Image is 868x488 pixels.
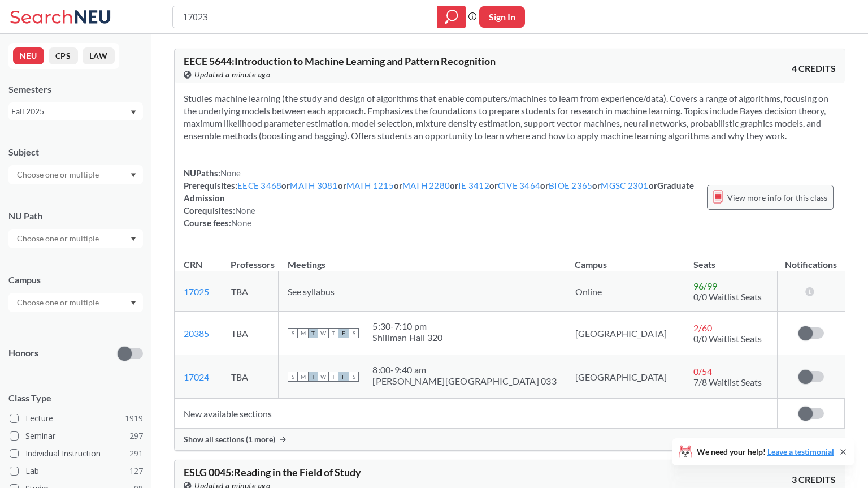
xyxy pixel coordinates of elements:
[727,191,827,205] span: View more info for this class
[131,301,136,305] svg: Dropdown arrow
[458,180,489,191] a: IE 3412
[11,296,106,309] input: Choose one or multiple
[222,312,279,355] td: TBA
[222,247,279,271] th: Professors
[566,355,684,399] td: [GEOGRAPHIC_DATA]
[13,47,44,64] button: NEU
[338,372,349,382] span: F
[8,274,143,286] div: Campus
[235,205,255,215] span: None
[184,372,209,382] a: 17024
[349,372,359,382] span: S
[184,328,209,339] a: 20385
[8,293,143,312] div: Dropdown arrow
[318,328,328,338] span: W
[129,430,143,442] span: 297
[184,92,836,142] section: Studies machine learning (the study and design of algorithms that enable computers/machines to le...
[8,347,38,360] p: Honors
[693,366,712,377] span: 0 / 54
[566,312,684,355] td: [GEOGRAPHIC_DATA]
[338,328,349,338] span: F
[131,237,136,241] svg: Dropdown arrow
[778,247,845,271] th: Notifications
[693,377,762,387] span: 7/8 Waitlist Seats
[601,180,648,191] a: MGSC 2301
[8,229,143,248] div: Dropdown arrow
[372,321,442,332] div: 5:30 - 7:10 pm
[8,146,143,158] div: Subject
[8,102,143,120] div: Fall 2025Dropdown arrow
[308,372,318,382] span: T
[175,429,845,450] div: Show all sections (1 more)
[328,372,338,382] span: T
[10,429,143,443] label: Seminar
[10,411,143,426] label: Lecture
[231,218,251,228] span: None
[129,465,143,477] span: 127
[792,62,836,75] span: 4 CREDITS
[8,83,143,96] div: Semesters
[222,355,279,399] td: TBA
[298,372,308,382] span: M
[184,286,209,297] a: 17025
[372,375,557,387] div: [PERSON_NAME][GEOGRAPHIC_DATA] 033
[184,167,696,229] div: NUPaths: Prerequisites: or or or or or or or or Graduate Admission Corequisites: Course fees:
[181,7,429,27] input: Class, professor, course number, "phrase"
[11,168,106,182] input: Choose one or multiple
[402,180,450,191] a: MATH 2280
[184,466,361,478] span: ESLG 0045 : Reading in the Field of Study
[346,180,394,191] a: MATH 1215
[684,247,778,271] th: Seats
[125,412,143,425] span: 1919
[288,286,335,297] span: See syllabus
[372,364,557,375] div: 8:00 - 9:40 am
[479,6,525,28] button: Sign In
[349,328,359,338] span: S
[184,55,496,67] span: EECE 5644 : Introduction to Machine Learning and Pattern Recognition
[131,110,136,115] svg: Dropdown arrow
[792,473,836,486] span: 3 CREDITS
[288,328,298,338] span: S
[693,322,712,333] span: 2 / 60
[549,180,592,191] a: BIOE 2365
[222,271,279,312] td: TBA
[693,291,762,302] span: 0/0 Waitlist Seats
[566,247,684,271] th: Campus
[437,6,466,28] div: magnifying glass
[697,448,834,456] span: We need your help!
[566,271,684,312] td: Online
[11,105,129,118] div: Fall 2025
[194,68,270,81] span: Updated a minute ago
[184,258,202,271] div: CRN
[498,180,540,191] a: CIVE 3464
[8,165,143,184] div: Dropdown arrow
[298,328,308,338] span: M
[279,247,566,271] th: Meetings
[237,180,281,191] a: EECE 3468
[10,464,143,478] label: Lab
[372,332,442,343] div: Shillman Hall 320
[318,372,328,382] span: W
[220,168,241,178] span: None
[290,180,337,191] a: MATH 3081
[693,280,717,291] span: 96 / 99
[288,372,298,382] span: S
[328,328,338,338] span: T
[8,392,143,404] span: Class Type
[175,399,778,429] td: New available sections
[308,328,318,338] span: T
[49,47,78,64] button: CPS
[8,210,143,222] div: NU Path
[10,446,143,461] label: Individual Instruction
[11,232,106,245] input: Choose one or multiple
[693,333,762,344] span: 0/0 Waitlist Seats
[767,447,834,456] a: Leave a testimonial
[131,173,136,178] svg: Dropdown arrow
[83,47,115,64] button: LAW
[129,447,143,460] span: 291
[445,9,458,25] svg: magnifying glass
[184,434,275,444] span: Show all sections (1 more)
